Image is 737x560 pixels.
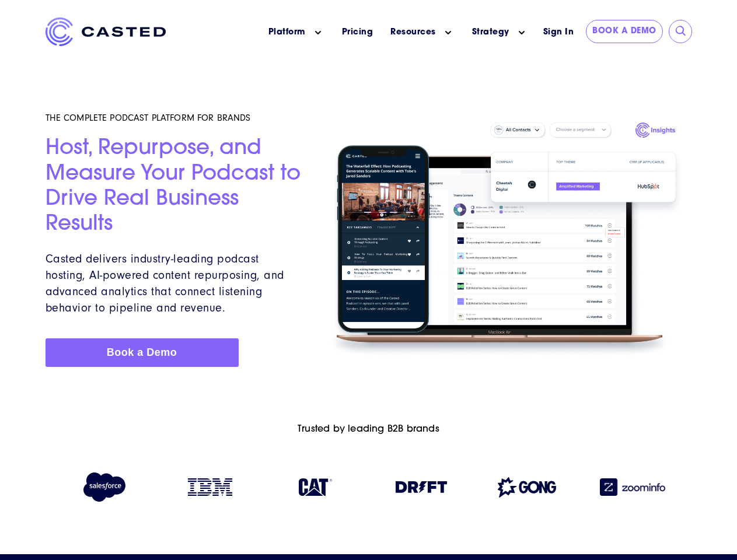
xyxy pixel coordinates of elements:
[472,26,509,38] a: Strategy
[396,481,447,493] img: Drift logo
[46,112,307,124] h5: THE COMPLETE PODCAST PLATFORM FOR BRANDS
[600,478,665,496] img: Zoominfo logo
[188,478,232,496] img: IBM logo
[390,26,436,38] a: Resources
[107,346,177,358] span: Book a Demo
[78,473,130,502] img: Salesforce logo
[498,477,556,498] img: Gong logo
[342,26,373,38] a: Pricing
[46,17,166,46] img: Casted_Logo_Horizontal_FullColor_PUR_BLUE
[675,26,687,37] input: Submit
[46,424,692,435] h6: Trusted by leading B2B brands
[537,20,581,45] a: Sign In
[183,17,537,47] nav: Main menu
[46,252,284,314] span: Casted delivers industry-leading podcast hosting, AI-powered content repurposing, and advanced an...
[268,26,306,38] a: Platform
[299,478,332,496] img: Caterpillar logo
[46,136,307,237] h2: Host, Repurpose, and Measure Your Podcast to Drive Real Business Results
[320,117,691,363] img: Homepage Hero
[46,338,239,367] a: Book a Demo
[586,20,663,43] a: Book a Demo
